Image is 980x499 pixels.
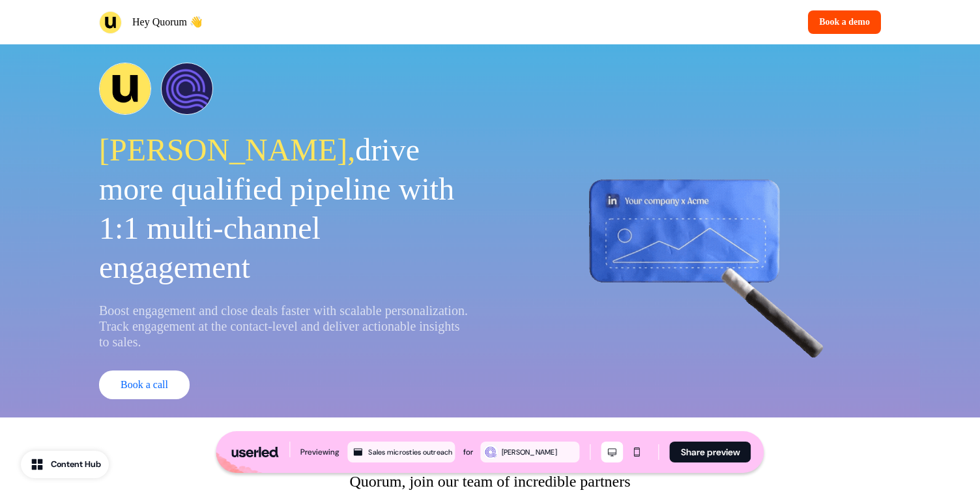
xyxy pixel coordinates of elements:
[368,446,452,458] div: Sales microsties outreach
[349,470,630,493] p: Quorum, join our team of incredible partners
[808,10,881,34] button: Book a demo
[463,446,473,459] div: for
[99,370,190,399] button: Book a call
[51,458,101,471] div: Content Hub
[99,303,472,350] p: Boost engagement and close deals faster with scalable personalization. Track engagement at the co...
[601,442,624,462] button: Desktop mode
[502,446,577,458] div: [PERSON_NAME]
[670,442,751,462] button: Share preview
[300,446,339,459] div: Previewing
[626,442,648,462] button: Mobile mode
[99,132,355,167] span: [PERSON_NAME],
[21,451,109,478] button: Content Hub
[132,14,203,30] p: Hey Quorum 👋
